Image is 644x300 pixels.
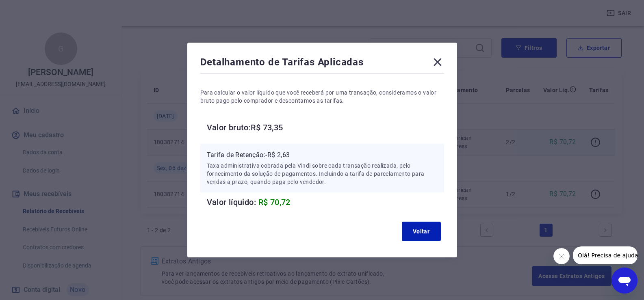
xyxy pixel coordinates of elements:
[5,6,68,12] span: Olá! Precisa de ajuda?
[207,196,444,209] h6: Valor líquido:
[200,56,444,72] div: Detalhamento de Tarifas Aplicadas
[207,121,444,134] h6: Valor bruto: R$ 73,35
[207,162,438,186] p: Taxa administrativa cobrada pela Vindi sobre cada transação realizada, pelo fornecimento da soluç...
[573,246,637,264] iframe: Mensagem da empresa
[200,88,444,105] p: Para calcular o valor líquido que você receberá por uma transação, consideramos o valor bruto pag...
[258,197,291,207] span: R$ 70,72
[402,222,441,241] button: Voltar
[553,248,570,264] iframe: Fechar mensagem
[207,150,438,160] p: Tarifa de Retenção: -R$ 2,63
[611,268,637,294] iframe: Botão para abrir a janela de mensagens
